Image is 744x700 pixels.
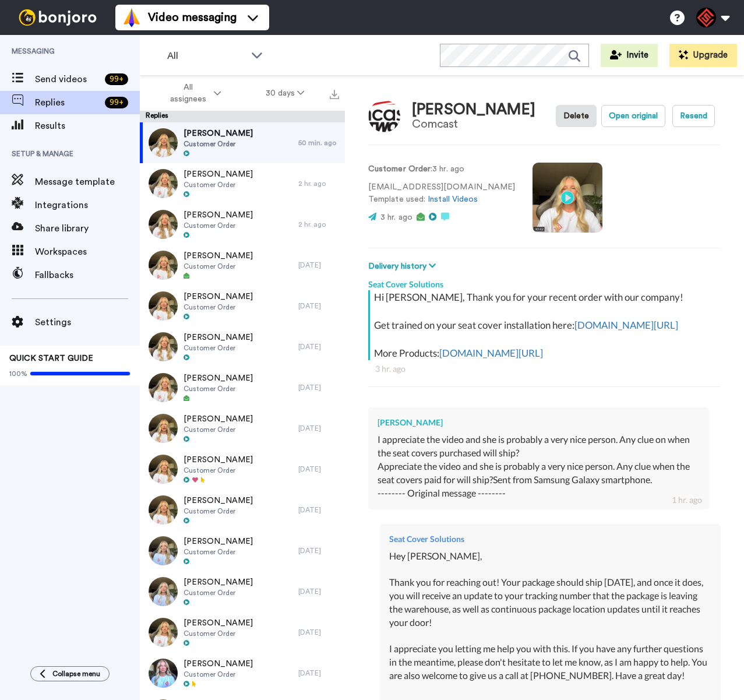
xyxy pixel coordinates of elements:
[184,466,253,475] span: Customer Order
[601,44,658,67] button: Invite
[149,332,178,361] img: b7f6ba53-0367-41dc-a25e-fd20a2578b64-thumb.jpg
[35,268,140,282] span: Fallbacks
[669,44,737,67] button: Upgrade
[428,195,478,203] a: Install Videos
[149,455,178,484] img: df15f537-7590-4922-902a-a0f9944ab2ee-thumb.jpg
[140,530,345,571] a: [PERSON_NAME]Customer Order[DATE]
[35,198,140,212] span: Integrations
[149,659,178,688] img: 064a6d08-0446-4303-82dd-cf4773d129ae-thumb.jpg
[368,273,721,290] div: Seat Cover Solutions
[149,128,178,157] img: 96e7cb33-0ad0-4b88-82f8-5b0011c9af66-thumb.jpg
[184,209,253,221] span: [PERSON_NAME]
[105,73,128,85] div: 99 +
[368,165,431,173] strong: Customer Order
[35,221,140,235] span: Share library
[374,290,718,360] div: Hi [PERSON_NAME], Thank you for your recent order with our company! Get trained on your seat cove...
[140,490,345,530] a: [PERSON_NAME]Customer Order[DATE]
[378,417,700,428] div: [PERSON_NAME]
[35,175,140,189] span: Message template
[149,251,178,280] img: 6e0c3069-4f5c-42a0-9457-04a6ac15c5da-thumb.jpg
[167,49,245,63] span: All
[140,571,345,612] a: [PERSON_NAME]Customer Order[DATE]
[672,105,715,127] button: Resend
[672,494,702,506] div: 1 hr. ago
[375,363,714,375] div: 3 hr. ago
[184,332,253,343] span: [PERSON_NAME]
[298,138,339,147] div: 50 min. ago
[378,460,700,500] div: Appreciate the video and she is probably a very nice person. Any clue when the seat covers paid f...
[9,369,27,378] span: 100%
[184,454,253,466] span: [PERSON_NAME]
[184,547,253,557] span: Customer Order
[298,546,339,555] div: [DATE]
[140,245,345,286] a: [PERSON_NAME]Customer Order[DATE]
[35,245,140,259] span: Workspaces
[52,669,100,678] span: Collapse menu
[184,506,253,516] span: Customer Order
[164,82,211,105] span: All assignees
[184,384,253,393] span: Customer Order
[105,97,128,108] div: 99 +
[149,577,178,606] img: aa95d926-7e74-4a11-939f-a79606bbe288-thumb.jpg
[9,354,93,363] span: QUICK START GUIDE
[389,533,711,545] div: Seat Cover Solutions
[184,343,253,353] span: Customer Order
[149,373,178,402] img: 33fd687a-a5bd-4596-9c58-d11a5fe506fd-thumb.jpg
[184,495,253,506] span: [PERSON_NAME]
[556,105,597,127] button: Delete
[35,96,100,110] span: Replies
[380,213,412,221] span: 3 hr. ago
[298,383,339,392] div: [DATE]
[298,669,339,678] div: [DATE]
[140,204,345,245] a: [PERSON_NAME]Customer Order2 hr. ago
[140,653,345,694] a: [PERSON_NAME]Customer Order[DATE]
[142,77,244,110] button: All assignees
[184,139,253,149] span: Customer Order
[184,250,253,262] span: [PERSON_NAME]
[35,315,140,329] span: Settings
[184,629,253,638] span: Customer Order
[298,465,339,474] div: [DATE]
[298,261,339,270] div: [DATE]
[184,413,253,425] span: [PERSON_NAME]
[412,118,535,131] div: Comcast
[184,128,253,139] span: [PERSON_NAME]
[149,618,178,647] img: 8bcfc43e-1667-48b4-b98d-a95b4b90bcdb-thumb.jpg
[368,163,515,175] p: : 3 hr. ago
[184,576,253,588] span: [PERSON_NAME]
[298,342,339,351] div: [DATE]
[184,262,253,271] span: Customer Order
[140,367,345,408] a: [PERSON_NAME]Customer Order[DATE]
[184,588,253,597] span: Customer Order
[601,105,665,127] button: Open original
[184,617,253,629] span: [PERSON_NAME]
[298,301,339,311] div: [DATE]
[148,9,237,26] span: Video messaging
[298,505,339,515] div: [DATE]
[298,220,339,229] div: 2 hr. ago
[184,168,253,180] span: [PERSON_NAME]
[439,347,543,359] a: [DOMAIN_NAME][URL]
[184,372,253,384] span: [PERSON_NAME]
[35,72,100,86] span: Send videos
[326,85,343,102] button: Export all results that match these filters now.
[184,180,253,189] span: Customer Order
[149,414,178,443] img: 99a2814e-a43c-41c2-8a2a-852ef79321b1-thumb.jpg
[140,286,345,326] a: [PERSON_NAME]Customer Order[DATE]
[35,119,140,133] span: Results
[184,658,253,670] span: [PERSON_NAME]
[298,424,339,433] div: [DATE]
[140,449,345,490] a: [PERSON_NAME]Customer Order[DATE]
[140,122,345,163] a: [PERSON_NAME]Customer Order50 min. ago
[149,169,178,198] img: be767059-a3c9-4639-ac7a-c5fb3334f861-thumb.jpg
[140,111,345,122] div: Replies
[149,210,178,239] img: 5921c57c-d912-45fb-99d0-ebe8e6ed9a37-thumb.jpg
[368,260,439,273] button: Delivery history
[149,495,178,525] img: 414c3149-51f2-4289-a581-475af556b4ba-thumb.jpg
[149,536,178,565] img: 487fa981-8d89-4f96-a4d8-f79478322a92-thumb.jpg
[298,587,339,596] div: [DATE]
[140,163,345,204] a: [PERSON_NAME]Customer Order2 hr. ago
[140,408,345,449] a: [PERSON_NAME]Customer Order[DATE]
[330,90,339,99] img: export.svg
[184,670,253,679] span: Customer Order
